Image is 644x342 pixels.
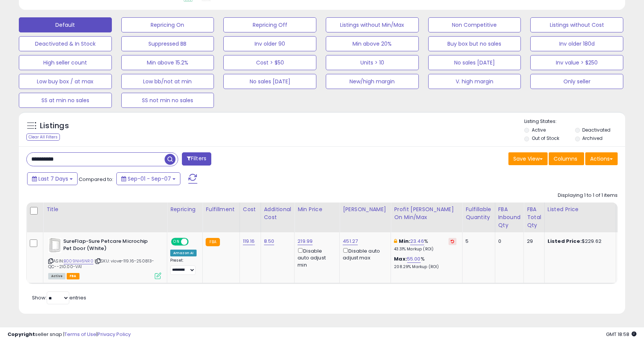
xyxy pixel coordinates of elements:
button: New/high margin [326,74,419,89]
button: Save View [508,152,548,165]
div: Additional Cost [264,206,291,221]
div: Disable auto adjust min [298,247,334,268]
button: High seller count [19,55,112,70]
div: Displaying 1 to 1 of 1 items [558,192,618,199]
button: No sales [DATE] [428,55,521,70]
a: 119.16 [243,238,255,245]
button: Actions [585,152,618,165]
b: Min: [399,238,410,245]
h5: Listings [40,121,69,131]
span: FBA [67,273,79,279]
button: Only seller [530,74,623,89]
div: Repricing [170,206,199,213]
div: Profit [PERSON_NAME] on Min/Max [394,206,459,221]
img: 31g3Fi+EWiL._SL40_.jpg [48,238,61,253]
span: Show: entries [32,294,86,301]
a: 8.50 [264,238,275,245]
span: Last 7 Days [38,175,68,183]
div: 5 [465,238,489,245]
button: Low bb/not at min [121,74,214,89]
a: 451.27 [343,238,358,245]
div: Amazon AI [170,250,197,256]
button: Cost > $50 [223,55,316,70]
button: Non Competitive [428,17,521,32]
button: Listings without Cost [530,17,623,32]
button: Buy box but no sales [428,36,521,51]
button: V. high margin [428,74,521,89]
div: ASIN: [48,238,161,278]
span: All listings currently available for purchase on Amazon [48,273,66,279]
span: Sep-01 - Sep-07 [128,175,171,183]
div: Disable auto adjust max [343,247,385,261]
button: Last 7 Days [27,172,78,185]
b: SureFlap-Sure Petcare Microchip Pet Door (White) [63,238,155,254]
b: Max: [394,255,407,262]
button: Inv value > $250 [530,55,623,70]
label: Deactivated [582,127,610,133]
div: Clear All Filters [26,133,60,141]
button: Repricing Off [223,17,316,32]
div: % [394,256,456,270]
div: 0 [498,238,518,245]
div: FBA Total Qty [527,206,541,229]
a: 55.00 [407,255,421,263]
button: Listings without Min/Max [326,17,419,32]
button: Repricing On [121,17,214,32]
button: Filters [182,152,211,166]
span: Columns [554,155,577,163]
div: % [394,238,456,252]
div: $229.62 [548,238,610,245]
label: Archived [582,135,603,141]
button: Default [19,17,112,32]
div: 29 [527,238,539,245]
button: Deactivated & In Stock [19,36,112,51]
button: Min above 20% [326,36,419,51]
button: Columns [549,152,584,165]
label: Out of Stock [532,135,559,141]
div: Preset: [170,258,197,275]
button: Low buy box / at max [19,74,112,89]
strong: Copyright [8,331,35,338]
a: Terms of Use [64,331,96,338]
div: Cost [243,206,258,213]
span: | SKU: viove-119.16-250813-QC--210.00-VA1 [48,258,154,269]
div: Fulfillable Quantity [465,206,491,221]
div: Title [46,206,164,213]
a: Privacy Policy [98,331,131,338]
button: SS at min no sales [19,93,112,108]
button: Units > 10 [326,55,419,70]
div: Fulfillment [206,206,236,213]
div: Min Price [298,206,336,213]
span: ON [172,239,181,245]
button: Suppressed BB [121,36,214,51]
p: 208.29% Markup (ROI) [394,264,456,270]
button: Inv older 180d [530,36,623,51]
div: Listed Price [548,206,613,213]
button: No sales [DATE] [223,74,316,89]
th: The percentage added to the cost of goods (COGS) that forms the calculator for Min & Max prices. [391,202,462,232]
span: Compared to: [79,176,113,183]
button: Min above 15.2% [121,55,214,70]
span: OFF [188,239,200,245]
label: Active [532,127,546,133]
span: 2025-09-15 18:58 GMT [606,331,636,338]
a: B009NH6NR0 [64,258,93,264]
button: Inv older 90 [223,36,316,51]
div: FBA inbound Qty [498,206,521,229]
button: Sep-01 - Sep-07 [116,172,180,185]
div: seller snap | | [8,331,131,338]
p: Listing States: [524,118,625,125]
a: 23.46 [410,238,424,245]
b: Listed Price: [548,238,582,245]
button: SS not min no sales [121,93,214,108]
small: FBA [206,238,220,246]
a: 219.99 [298,238,313,245]
div: [PERSON_NAME] [343,206,388,213]
p: 43.31% Markup (ROI) [394,247,456,252]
